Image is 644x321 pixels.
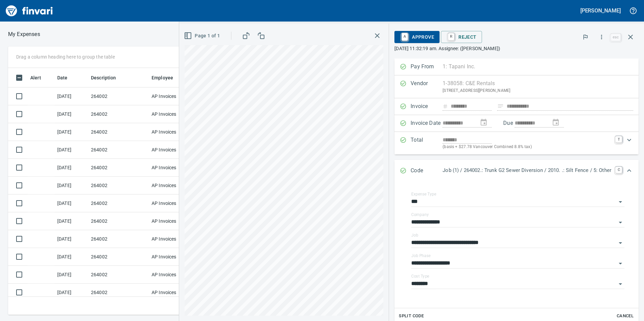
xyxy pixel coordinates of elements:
[88,248,149,266] td: 264002
[149,87,199,105] td: AP Invoices
[8,30,40,38] nav: breadcrumb
[615,136,622,143] a: T
[55,284,88,301] td: [DATE]
[579,5,622,16] button: [PERSON_NAME]
[88,87,149,105] td: 264002
[615,167,622,173] a: C
[88,284,149,301] td: 264002
[55,266,88,284] td: [DATE]
[400,31,434,43] span: Approve
[91,74,125,82] span: Description
[149,159,199,177] td: AP Invoices
[616,197,625,207] button: Open
[57,74,76,82] span: Date
[616,218,625,227] button: Open
[149,105,199,123] td: AP Invoices
[448,33,454,40] a: R
[394,45,639,52] p: [DATE] 11:32:19 am. Assignee: ([PERSON_NAME])
[55,230,88,248] td: [DATE]
[399,312,424,320] span: Split Code
[88,212,149,230] td: 264002
[443,167,611,174] p: Job (1) / 264002.: Trunk G2 Sewer Diversion / 2010. .: Silt Fence / 5: Other
[394,160,639,182] div: Expand
[88,177,149,194] td: 264002
[149,177,199,194] td: AP Invoices
[394,132,639,154] div: Expand
[152,74,182,82] span: Employee
[88,123,149,141] td: 264002
[616,259,625,268] button: Open
[411,167,443,175] p: Code
[616,238,625,248] button: Open
[91,74,116,82] span: Description
[443,144,611,150] p: (basis + $27.78 Vancouver Combined 8.8% tax)
[88,141,149,159] td: 264002
[57,74,68,82] span: Date
[149,212,199,230] td: AP Invoices
[55,141,88,159] td: [DATE]
[152,74,173,82] span: Employee
[88,105,149,123] td: 264002
[55,159,88,177] td: [DATE]
[611,34,621,41] a: esc
[55,123,88,141] td: [DATE]
[149,123,199,141] td: AP Invoices
[411,274,429,278] label: Cost Type
[4,3,55,19] img: Finvari
[30,74,50,82] span: Alert
[55,87,88,105] td: [DATE]
[88,230,149,248] td: 264002
[411,192,436,196] label: Expense Type
[149,230,199,248] td: AP Invoices
[185,32,220,40] span: Page 1 of 1
[149,248,199,266] td: AP Invoices
[88,159,149,177] td: 264002
[55,212,88,230] td: [DATE]
[149,194,199,212] td: AP Invoices
[578,30,593,44] button: Flag
[411,233,418,237] label: Job
[616,279,625,289] button: Open
[394,31,440,43] button: AApprove
[16,53,115,60] p: Drag a column heading here to group the table
[55,194,88,212] td: [DATE]
[411,136,443,150] p: Total
[88,266,149,284] td: 264002
[446,31,476,43] span: Reject
[55,105,88,123] td: [DATE]
[411,213,429,217] label: Company
[149,284,199,301] td: AP Invoices
[401,33,408,40] a: A
[30,74,41,82] span: Alert
[8,30,40,38] p: My Expenses
[88,194,149,212] td: 264002
[616,312,634,320] span: Cancel
[183,30,223,42] button: Page 1 of 1
[55,177,88,194] td: [DATE]
[55,248,88,266] td: [DATE]
[580,7,621,14] h5: [PERSON_NAME]
[594,30,609,44] button: More
[441,31,482,43] button: RReject
[411,254,430,258] label: Job Phase
[149,266,199,284] td: AP Invoices
[149,141,199,159] td: AP Invoices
